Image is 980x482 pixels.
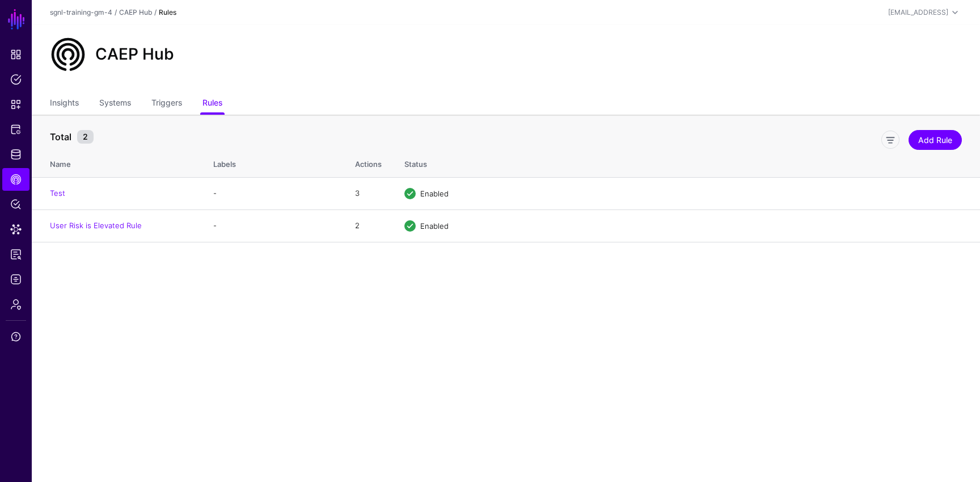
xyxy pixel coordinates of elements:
[10,174,22,185] span: CAEP Hub
[50,188,65,198] a: Test
[2,218,29,241] a: Data Lens
[152,7,159,18] div: /
[10,49,22,60] span: Dashboard
[2,93,29,116] a: Snippets
[50,8,112,16] a: sgnl-training-gm-4
[119,8,152,16] a: CAEP Hub
[10,199,22,210] span: Policy Lens
[159,8,176,16] strong: Rules
[151,93,182,115] a: Triggers
[2,193,29,216] a: Policy Lens
[77,130,94,144] small: 2
[10,224,22,235] span: Data Lens
[2,168,29,191] a: CAEP Hub
[202,209,344,242] td: -
[2,43,29,66] a: Dashboard
[50,131,71,142] strong: Total
[202,93,222,115] a: Rules
[112,7,119,18] div: /
[95,45,174,64] h2: CAEP Hub
[10,149,22,160] span: Identity Data Fabric
[2,68,29,91] a: Policies
[344,209,393,242] td: 2
[10,331,22,342] span: Support
[420,188,449,198] span: Enabled
[2,143,29,166] a: Identity Data Fabric
[2,293,29,316] a: Admin
[2,118,29,141] a: Protected Systems
[99,93,131,115] a: Systems
[10,74,22,85] span: Policies
[10,99,22,110] span: Snippets
[7,7,26,32] a: SGNL
[393,148,980,177] th: Status
[909,130,962,150] a: Add Rule
[2,243,29,266] a: Reports
[50,221,142,230] a: User Risk is Elevated Rule
[344,177,393,209] td: 3
[10,274,22,285] span: Logs
[2,268,29,291] a: Logs
[10,299,22,310] span: Admin
[888,7,948,18] div: [EMAIL_ADDRESS]
[420,221,449,230] span: Enabled
[50,93,79,115] a: Insights
[202,148,344,177] th: Labels
[10,124,22,135] span: Protected Systems
[344,148,393,177] th: Actions
[202,177,344,209] td: -
[32,148,202,177] th: Name
[10,249,22,260] span: Reports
